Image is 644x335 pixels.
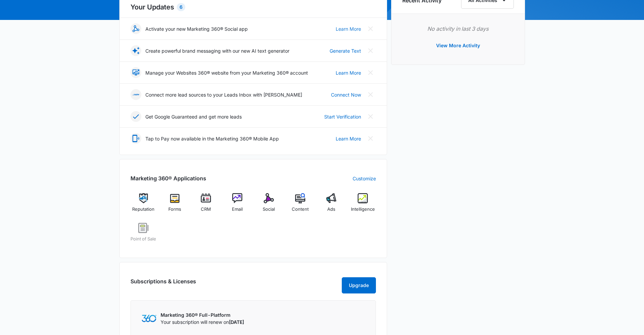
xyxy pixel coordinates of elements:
img: website_grey.svg [11,18,16,23]
span: Social [263,206,275,213]
span: Intelligence [351,206,375,213]
a: Ads [318,193,344,217]
span: Content [292,206,309,213]
a: Connect Now [331,91,361,98]
span: Forms [168,206,181,213]
div: v 4.0.25 [19,11,33,16]
h2: Subscriptions & Licenses [130,277,196,291]
img: tab_keywords_by_traffic_grey.svg [67,39,73,45]
span: [DATE] [229,319,244,325]
button: Close [365,133,376,144]
p: No activity in last 3 days [402,25,514,33]
button: Close [365,67,376,78]
button: Close [365,111,376,122]
h2: Marketing 360® Applications [130,174,206,182]
div: Domain Overview [26,40,61,44]
p: Activate your new Marketing 360® Social app [145,25,248,32]
div: Domain: [DOMAIN_NAME] [18,18,74,23]
p: Your subscription will renew on [161,318,244,326]
a: Learn More [336,25,361,32]
button: View More Activity [429,37,487,54]
button: Close [365,23,376,34]
button: Close [365,45,376,56]
h2: Your Updates [130,2,376,12]
button: Upgrade [342,277,376,293]
span: Point of Sale [130,236,156,242]
a: Forms [162,193,188,217]
a: Generate Text [330,47,361,54]
a: Start Verification [324,113,361,120]
a: Reputation [130,193,157,217]
span: Reputation [132,206,154,213]
span: Ads [327,206,335,213]
a: Learn More [336,135,361,142]
a: Learn More [336,69,361,76]
div: Keywords by Traffic [75,40,114,44]
p: Tap to Pay now available in the Marketing 360® Mobile App [145,135,279,142]
p: Manage your Websites 360® website from your Marketing 360® account [145,69,308,76]
a: Intelligence [350,193,376,217]
img: tab_domain_overview_orange.svg [18,39,24,45]
a: CRM [193,193,219,217]
p: Connect more lead sources to your Leads Inbox with [PERSON_NAME] [145,91,302,98]
a: Customize [353,175,376,182]
a: Email [224,193,251,217]
div: 6 [177,3,185,11]
a: Point of Sale [130,223,157,247]
a: Social [256,193,282,217]
img: Marketing 360 Logo [142,315,157,322]
span: Email [232,206,243,213]
p: Create powerful brand messaging with our new AI text generator [145,47,289,54]
p: Get Google Guaranteed and get more leads [145,113,242,120]
span: CRM [201,206,211,213]
img: logo_orange.svg [11,11,16,16]
a: Content [287,193,313,217]
p: Marketing 360® Full-Platform [161,311,244,318]
button: Close [365,89,376,100]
